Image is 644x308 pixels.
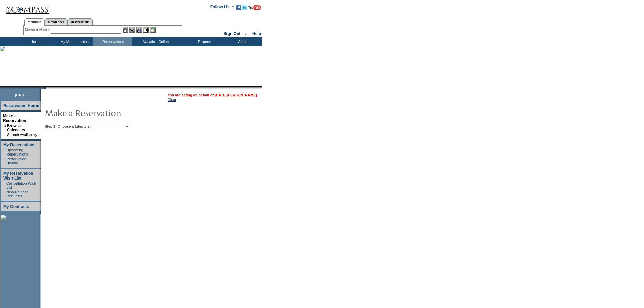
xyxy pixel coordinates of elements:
[6,181,36,189] a: Cancellation Wish List
[5,157,6,165] td: ·
[3,114,26,123] a: Make a Reservation
[43,86,46,89] img: promoShadowLeftCorner.gif
[6,190,28,198] a: New Release Requests
[248,5,261,10] img: Subscribe to our YouTube Channel
[3,204,29,209] a: My Contracts
[129,27,135,33] img: View
[15,37,54,46] td: Home
[143,27,149,33] img: Reservations
[7,124,25,132] a: Browse Calendars
[150,27,156,33] img: b_calculator.gif
[168,93,257,97] span: You are acting on behalf of:
[25,27,51,33] div: Member Name:
[6,157,26,165] a: Reservation History
[3,171,33,181] a: My Reservation Wish List
[24,18,45,26] a: Members
[7,133,37,137] a: Search Availability
[252,31,261,36] a: Help
[5,181,6,189] td: ·
[5,148,6,156] td: ·
[93,37,132,46] td: Reservations
[45,106,180,119] img: pgTtlMakeReservation.gif
[54,37,93,46] td: My Memberships
[5,190,6,198] td: ·
[168,98,176,102] a: Clear
[242,5,247,10] img: Follow us on Twitter
[123,27,128,33] img: b_edit.gif
[4,124,6,128] b: »
[245,31,248,36] span: ::
[184,37,223,46] td: Reports
[46,86,46,89] img: blank.gif
[242,7,247,11] a: Follow us on Twitter
[215,93,257,97] a: [DATE][PERSON_NAME]
[210,4,234,12] td: Follow Us ::
[3,103,39,108] a: Reservation Home
[223,31,240,36] a: Sign Out
[4,133,6,137] td: ·
[132,37,184,46] td: Vacation Collection
[45,124,91,128] b: Step 1: Choose a Lifestyle:
[45,18,67,25] a: Residences
[6,148,28,156] a: Upcoming Reservations
[3,143,35,147] a: My Reservations
[67,18,93,25] a: Reservations
[15,93,26,97] span: [DATE]
[236,7,241,11] a: Become our fan on Facebook
[248,7,261,11] a: Subscribe to our YouTube Channel
[236,5,241,10] img: Become our fan on Facebook
[223,37,262,46] td: Admin
[136,27,142,33] img: Impersonate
